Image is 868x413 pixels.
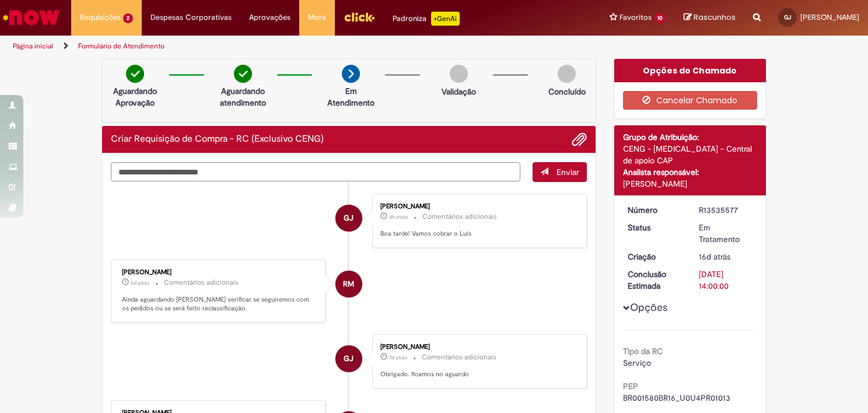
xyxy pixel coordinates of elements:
small: Comentários adicionais [164,278,239,288]
span: Favoritos [619,12,652,23]
button: Adicionar anexos [572,132,587,147]
dt: Número [619,204,691,216]
span: Enviar [556,167,579,177]
div: R13535577 [699,204,753,216]
div: [PERSON_NAME] [380,344,575,351]
img: img-circle-grey.png [558,65,576,83]
time: 25/09/2025 14:04:58 [131,279,149,286]
time: 15/09/2025 12:58:11 [699,251,730,262]
span: Despesas Corporativas [150,12,232,23]
img: ServiceNow [1,6,61,29]
p: Aguardando Aprovação [107,85,163,108]
div: Em Tratamento [699,222,753,245]
time: 24/09/2025 08:56:53 [389,354,407,361]
dt: Criação [619,251,691,262]
span: 2 [123,13,133,23]
img: arrow-next.png [342,65,360,83]
img: img-circle-grey.png [450,65,468,83]
div: [PERSON_NAME] [380,203,575,210]
b: Tipo da RC [623,346,663,356]
span: GJ [344,345,353,373]
span: Rascunhos [694,12,736,23]
p: +GenAi [431,12,460,26]
span: More [308,12,326,23]
div: CENG - [MEDICAL_DATA] - Central de apoio CAP [623,143,758,166]
dt: Status [619,222,691,233]
div: Analista responsável: [623,166,758,178]
span: 6d atrás [131,279,149,286]
button: Cancelar Chamado [623,91,758,110]
span: GJ [344,204,353,232]
h2: Criar Requisição de Compra - RC (Exclusivo CENG) Histórico de tíquete [111,134,324,145]
p: Obrigado. ficamos no aguardo [380,370,575,379]
div: [DATE] 14:00:00 [699,268,753,292]
span: GJ [784,13,791,21]
img: check-circle-green.png [234,65,252,83]
p: Concluído [548,86,586,97]
img: click_logo_yellow_360x200.png [344,8,375,26]
span: [PERSON_NAME] [800,12,859,22]
span: Aprovações [249,12,290,23]
button: Enviar [533,162,587,182]
a: Formulário de Atendimento [78,41,164,51]
span: Requisições [80,12,121,23]
p: Ainda aguardando [PERSON_NAME] verificar se seguiremos com os pedidos ou se será feito reclassifi... [122,295,316,313]
span: 10 [654,13,666,23]
p: Validação [442,86,476,97]
span: RM [343,270,354,298]
a: Página inicial [13,41,53,51]
dt: Conclusão Estimada [619,268,691,292]
div: 15/09/2025 12:58:11 [699,251,753,262]
a: Rascunhos [684,12,736,23]
p: Boa tarde! Vamos cobrar o Luis [380,229,575,239]
span: BR001580BR16_U0U4PR01013 [623,393,730,403]
p: Aguardando atendimento [215,85,271,108]
div: Opções do Chamado [614,59,766,82]
div: [PERSON_NAME] [122,269,316,276]
small: Comentários adicionais [422,352,496,362]
div: Geraldo Melo De Queiros Junior [335,205,362,232]
textarea: Digite sua mensagem aqui... [111,162,520,182]
div: Raiane Martins [335,271,362,297]
span: 7d atrás [389,354,407,361]
p: Em Atendimento [323,85,379,108]
span: 16d atrás [699,251,730,262]
time: 30/09/2025 17:15:15 [389,213,408,220]
b: PEP [623,381,638,391]
span: 4h atrás [389,213,408,220]
div: Geraldo Melo De Queiros Junior [335,345,362,372]
ul: Trilhas de página [9,36,570,57]
div: [PERSON_NAME] [623,178,758,190]
div: Padroniza [393,12,460,26]
span: Serviço [623,358,651,368]
div: Grupo de Atribuição: [623,131,758,143]
img: check-circle-green.png [126,65,144,83]
small: Comentários adicionais [422,212,497,222]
